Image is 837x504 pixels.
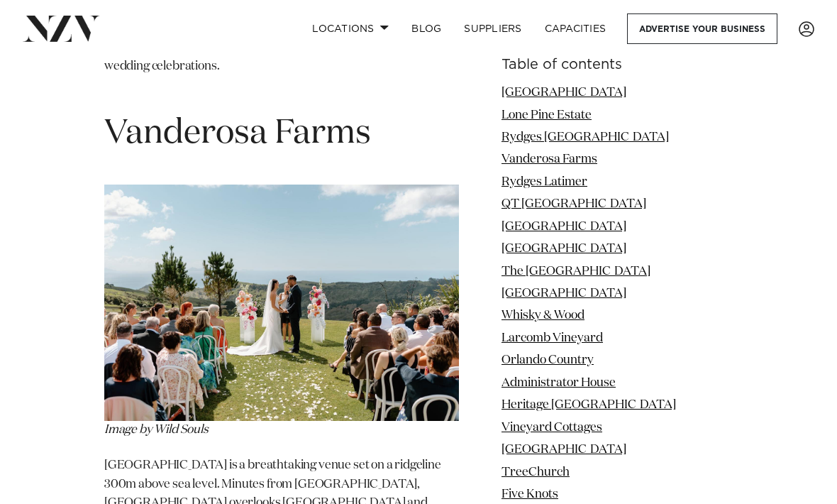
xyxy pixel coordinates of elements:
a: Vanderosa Farms [501,153,597,165]
a: TreeChurch [501,466,570,478]
a: Five Knots [501,488,558,500]
a: SUPPLIERS [453,13,533,44]
a: [GEOGRAPHIC_DATA] [501,87,626,99]
a: Advertise your business [627,13,777,44]
a: Administrator House [501,377,616,389]
img: nzv-logo.png [23,16,100,41]
a: Lone Pine Estate [501,109,592,121]
h6: Table of contents [501,57,733,72]
a: Whisky & Wood [501,309,584,322]
a: Heritage [GEOGRAPHIC_DATA] [501,399,676,411]
a: [GEOGRAPHIC_DATA] [501,287,626,300]
a: [GEOGRAPHIC_DATA] [501,221,626,233]
a: Locations [301,13,400,44]
em: Image by Wild Souls [104,424,209,436]
a: Vineyard Cottages [501,422,602,434]
a: The [GEOGRAPHIC_DATA] [501,265,650,278]
a: Rydges [GEOGRAPHIC_DATA] [501,131,669,143]
a: [GEOGRAPHIC_DATA] [501,444,626,456]
a: BLOG [400,13,453,44]
a: QT [GEOGRAPHIC_DATA] [501,198,646,210]
a: Larcomb Vineyard [501,332,603,344]
a: Rydges Latimer [501,176,587,188]
a: Orlando Country [501,354,594,366]
a: [GEOGRAPHIC_DATA] [501,243,626,255]
a: Capacities [533,13,618,44]
h1: Vanderosa Farms [104,111,459,155]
